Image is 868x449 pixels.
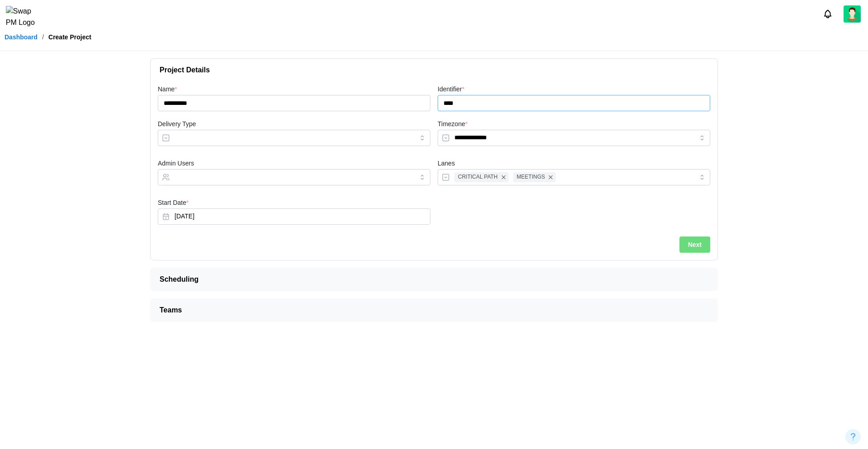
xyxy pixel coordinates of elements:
[6,6,42,28] img: Swap PM Logo
[42,34,44,40] div: /
[517,173,545,181] span: MEETINGS
[151,81,717,260] div: Project Details
[438,119,467,129] label: Timezone
[158,159,194,169] label: Admin Users
[160,268,701,291] span: Scheduling
[151,268,717,291] button: Scheduling
[844,5,861,23] img: 2Q==
[820,6,835,22] button: Notifications
[458,173,498,181] span: CRITICAL PATH
[151,59,717,81] button: Project Details
[688,237,702,252] span: Next
[844,5,861,23] a: Zulqarnain Khalil
[679,236,710,253] button: Next
[158,198,189,208] label: Start Date
[5,34,38,40] a: Dashboard
[151,299,717,321] button: Teams
[48,34,91,40] div: Create Project
[158,119,196,129] label: Delivery Type
[158,85,177,95] label: Name
[160,299,701,321] span: Teams
[438,85,464,95] label: Identifier
[160,59,701,81] span: Project Details
[438,159,455,169] label: Lanes
[158,208,430,225] button: Sep 1, 2025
